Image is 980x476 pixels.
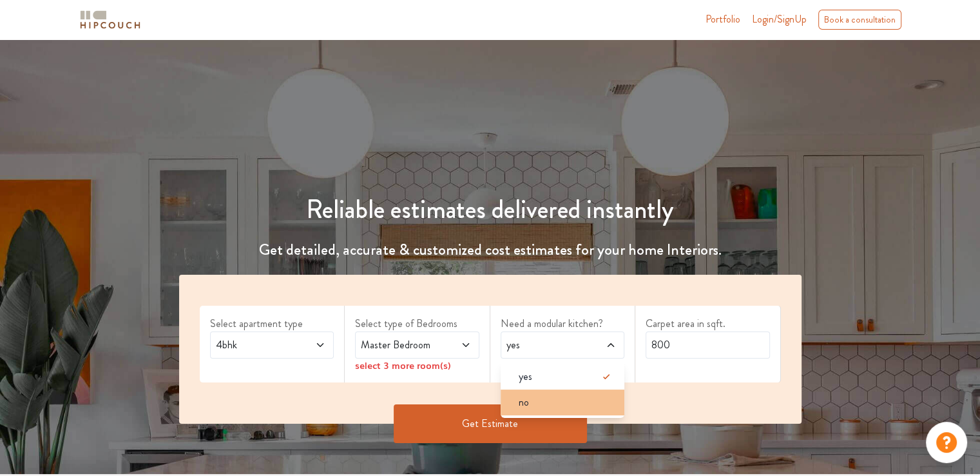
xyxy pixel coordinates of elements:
[504,337,588,353] span: yes
[355,359,479,372] div: select 3 more room(s)
[519,395,529,410] span: no
[78,5,142,34] span: logo-horizontal.svg
[646,316,770,332] label: Carpet area in sqft.
[171,194,809,225] h1: Reliable estimates delivered instantly
[358,337,443,353] span: Master Bedroom
[706,12,740,27] a: Portfolio
[646,332,770,359] input: Enter area sqft
[394,404,587,443] button: Get Estimate
[752,12,807,26] span: Login/SignUp
[171,241,809,259] h4: Get detailed, accurate & customized cost estimates for your home Interiors.
[818,10,901,30] div: Book a consultation
[213,337,298,353] span: 4bhk
[210,316,334,332] label: Select apartment type
[519,369,532,384] span: yes
[501,316,625,332] label: Need a modular kitchen?
[78,8,142,31] img: logo-horizontal.svg
[355,316,479,332] label: Select type of Bedrooms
